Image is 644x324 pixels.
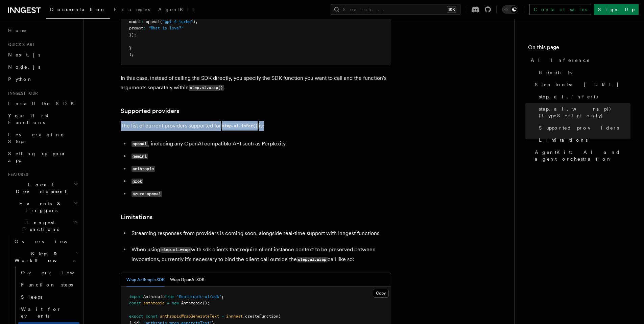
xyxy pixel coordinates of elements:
[132,154,148,159] code: gemini
[528,43,630,54] h4: On this page
[8,101,78,106] span: Install the SDK
[8,76,33,82] span: Python
[126,273,165,287] button: Wrap Anthropic SDK
[331,4,460,15] button: Search...⌘K
[8,52,40,57] span: Next.js
[141,19,143,24] span: :
[243,314,278,319] span: .createFunction
[536,91,630,103] a: step.ai.infer()
[146,19,160,24] span: openai
[8,132,65,144] span: Leveraging Steps
[143,26,146,30] span: :
[148,26,184,30] span: "What is love?"
[528,54,630,66] a: AI Inference
[189,85,224,91] code: step.ai.wrap()
[167,301,169,305] span: =
[160,314,219,319] span: anthropicWrapGenerateText
[8,64,40,70] span: Node.js
[5,73,79,85] a: Python
[536,122,630,134] a: Supported providers
[21,282,73,287] span: Function steps
[5,110,79,129] a: Your first Functions
[132,229,391,238] p: Streaming responses from providers is coming soon, alongside real-time support with Inngest funct...
[170,273,205,287] button: Wrap OpenAI SDK
[143,301,165,305] span: anthropic
[158,7,194,12] span: AgentKit
[21,294,42,300] span: Sleeps
[18,267,79,279] a: Overview
[110,2,154,18] a: Examples
[5,216,79,235] button: Inngest Functions
[529,4,591,15] a: Contact sales
[50,7,106,12] span: Documentation
[129,52,134,57] span: );
[162,19,193,24] span: "gpt-4-turbo"
[121,73,391,93] p: In this case, instead of calling the SDK directly, you specify the SDK function you want to call ...
[539,124,619,131] span: Supported providers
[5,42,35,47] span: Quick start
[221,294,224,299] span: ;
[539,137,588,143] span: Limitations
[221,314,224,319] span: =
[5,129,79,147] a: Leveraging Steps
[176,294,221,299] span: "@anthropic-ai/sdk"
[12,235,79,248] a: Overview
[5,147,79,166] a: Setting up your app
[193,19,195,24] span: )
[594,4,639,15] a: Sign Up
[8,151,66,163] span: Setting up your app
[447,6,456,13] kbd: ⌘K
[536,134,630,146] a: Limitations
[18,303,79,322] a: Wait for events
[129,294,143,299] span: import
[129,314,143,319] span: export
[5,49,79,61] a: Next.js
[160,247,191,253] code: step.ai.wrap
[121,212,152,222] a: Limitations
[531,57,590,64] span: AI Inference
[46,2,110,19] a: Documentation
[165,294,174,299] span: from
[8,113,48,125] span: Your first Functions
[535,149,630,162] span: AgentKit: AI and agent orchestration
[132,166,155,172] code: anthropic
[132,245,391,264] p: When using with sdk clients that require client instance context to be preserved between invocati...
[181,301,202,305] span: Anthropic
[121,106,179,116] a: Supported providers
[536,103,630,122] a: step.ai.wrap() (TypeScript only)
[121,121,391,131] p: The list of current providers supported for is:
[532,78,630,91] a: Step tools: [URL]
[18,291,79,303] a: Sleeps
[5,172,28,177] span: Features
[129,19,141,24] span: model
[12,250,75,264] span: Steps & Workflows
[226,314,243,319] span: inngest
[21,270,91,275] span: Overview
[12,248,79,267] button: Steps & Workflows
[221,123,259,129] code: step.ai.infer()
[5,61,79,73] a: Node.js
[278,314,281,319] span: (
[539,106,630,119] span: step.ai.wrap() (TypeScript only)
[535,81,619,88] span: Step tools: [URL]
[132,191,162,197] code: azure-openai
[15,239,84,244] span: Overview
[202,301,210,305] span: ();
[297,257,328,262] code: step.ai.wrap
[143,294,165,299] span: Anthropic
[5,219,73,233] span: Inngest Functions
[160,19,162,24] span: (
[5,91,38,96] span: Inngest tour
[114,7,150,12] span: Examples
[373,289,389,298] button: Copy
[129,26,143,30] span: prompt
[5,179,79,198] button: Local Development
[539,69,572,76] span: Benefits
[5,200,74,214] span: Events & Triggers
[5,24,79,37] a: Home
[129,32,136,37] span: });
[536,66,630,78] a: Benefits
[5,198,79,216] button: Events & Triggers
[132,141,148,147] code: openai
[502,5,518,14] button: Toggle dark mode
